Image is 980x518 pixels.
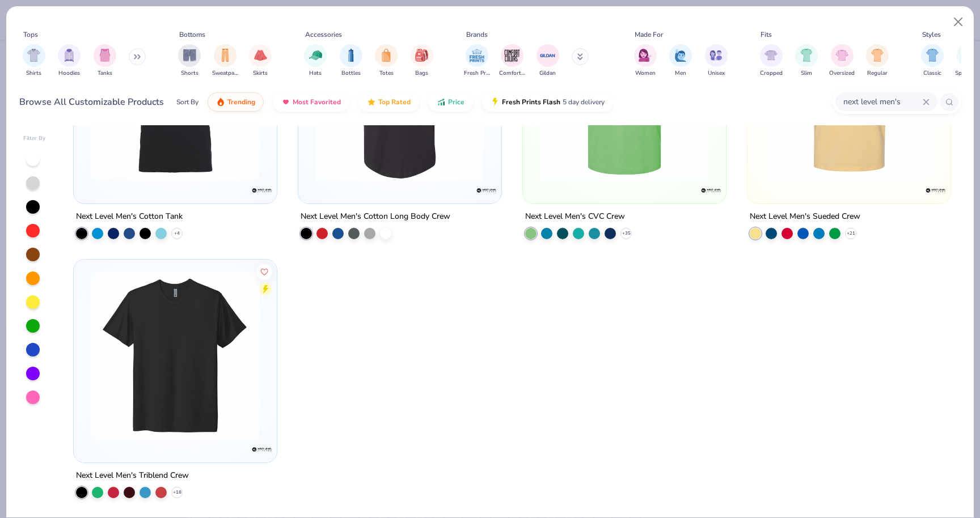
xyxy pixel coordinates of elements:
[293,97,341,107] span: Most Favorited
[23,134,46,143] div: Filter By
[675,69,686,78] span: Men
[411,44,433,78] div: filter for Bags
[251,179,273,202] img: Next Level Apparel logo
[635,69,656,78] span: Women
[76,210,183,224] div: Next Level Men's Cotton Tank
[700,179,723,202] img: Next Level Apparel logo
[921,44,944,78] div: filter for Classic
[19,95,164,109] div: Browse All Customizable Products
[428,92,473,112] button: Price
[178,44,201,78] div: filter for Shorts
[249,44,272,78] button: filter button
[216,97,225,107] img: trending.gif
[639,49,652,62] img: Women Image
[708,69,725,78] span: Unisex
[525,210,625,224] div: Next Level Men's CVC Crew
[304,44,327,78] div: filter for Hats
[669,44,692,78] div: filter for Men
[341,69,361,78] span: Bottles
[94,44,116,78] button: filter button
[563,96,605,109] span: 5 day delivery
[178,44,201,78] button: filter button
[183,49,196,62] img: Shorts Image
[415,49,428,62] img: Bags Image
[866,44,889,78] button: filter button
[219,49,231,62] img: Sweatpants Image
[23,44,45,78] div: filter for Shirts
[829,69,855,78] span: Oversized
[499,44,525,78] div: filter for Comfort Colors
[871,49,884,62] img: Regular Image
[502,97,560,107] span: Fresh Prints Flash
[174,230,180,237] span: + 4
[257,264,273,279] button: Like
[23,44,45,78] button: filter button
[705,44,728,78] div: filter for Unisex
[795,44,818,78] div: filter for Slim
[181,69,198,78] span: Shorts
[760,69,783,78] span: Cropped
[63,49,75,62] img: Hoodies Image
[23,29,38,40] div: Tops
[921,44,944,78] button: filter button
[537,44,559,78] button: filter button
[499,44,525,78] button: filter button
[801,69,812,78] span: Slim
[795,44,818,78] button: filter button
[829,44,855,78] button: filter button
[340,44,362,78] div: filter for Bottles
[709,49,723,62] img: Unisex Image
[534,12,715,181] img: 6aced771-6937-42b8-a111-565b9475bb06
[281,97,290,107] img: most_fav.gif
[179,29,205,40] div: Bottoms
[173,489,181,495] span: + 18
[800,49,813,62] img: Slim Image
[466,29,488,40] div: Brands
[922,29,941,40] div: Styles
[634,44,657,78] div: filter for Women
[273,92,349,112] button: Most Favorited
[304,44,327,78] button: filter button
[475,179,498,202] img: Next Level Apparel logo
[948,11,969,33] button: Close
[759,12,939,181] img: feaa9ea0-fb88-44aa-a350-2468c820521f
[539,69,556,78] span: Gildan
[380,49,392,62] img: Totes Image
[923,69,941,78] span: Classic
[842,95,923,108] input: Try "T-Shirt"
[867,69,888,78] span: Regular
[227,97,255,107] span: Trending
[760,44,783,78] div: filter for Cropped
[539,47,556,64] img: Gildan Image
[835,49,848,62] img: Oversized Image
[846,230,855,237] span: + 21
[340,44,362,78] button: filter button
[212,44,238,78] button: filter button
[760,44,783,78] button: filter button
[829,44,855,78] div: filter for Oversized
[448,97,464,107] span: Price
[482,92,613,112] button: Fresh Prints Flash5 day delivery
[635,29,663,40] div: Made For
[674,49,687,62] img: Men Image
[212,69,238,78] span: Sweatpants
[253,69,268,78] span: Skirts
[254,49,267,62] img: Skirts Image
[94,44,116,78] div: filter for Tanks
[499,69,525,78] span: Comfort Colors
[761,29,772,40] div: Fits
[98,69,112,78] span: Tanks
[309,69,322,78] span: Hats
[358,92,419,112] button: Top Rated
[669,44,692,78] button: filter button
[27,49,40,62] img: Shirts Image
[26,69,41,78] span: Shirts
[85,271,265,440] img: 746a98ff-6f09-4af7-aa58-8d5d89e0f5e5
[251,438,273,460] img: Next Level Apparel logo
[411,44,433,78] button: filter button
[375,44,398,78] div: filter for Totes
[378,97,411,107] span: Top Rated
[866,44,889,78] div: filter for Regular
[208,92,264,112] button: Trending
[375,44,398,78] button: filter button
